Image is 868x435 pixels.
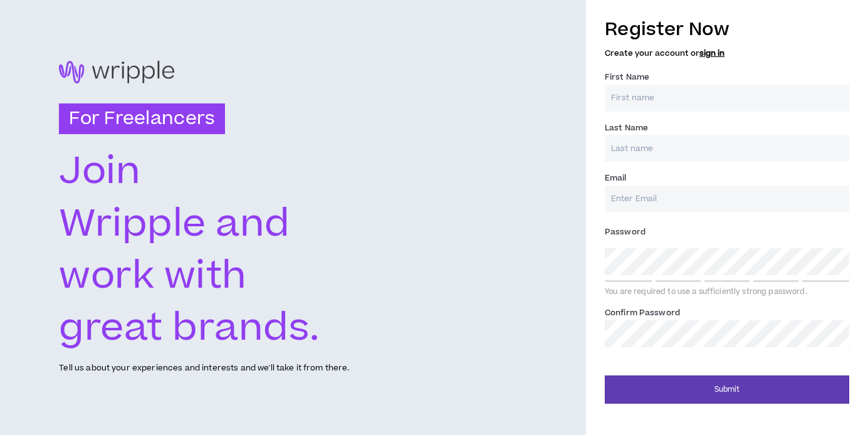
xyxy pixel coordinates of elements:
label: Last Name [605,118,648,138]
span: Password [605,226,646,238]
text: great brands. [59,301,320,355]
label: First Name [605,67,649,87]
label: Confirm Password [605,303,680,323]
input: Enter Email [605,186,849,212]
p: Tell us about your experiences and interests and we'll take it from there. [59,362,349,374]
h3: For Freelancers [59,103,225,135]
button: Submit [605,375,849,404]
input: First name [605,85,849,112]
a: sign in [699,48,724,59]
h5: Create your account or [605,49,849,58]
text: Join [59,145,140,199]
label: Email [605,168,627,188]
text: Wripple and [59,197,290,251]
input: Last name [605,135,849,162]
h3: Register Now [605,16,849,43]
text: work with [59,249,247,303]
div: You are required to use a sufficiently strong password. [605,287,849,297]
